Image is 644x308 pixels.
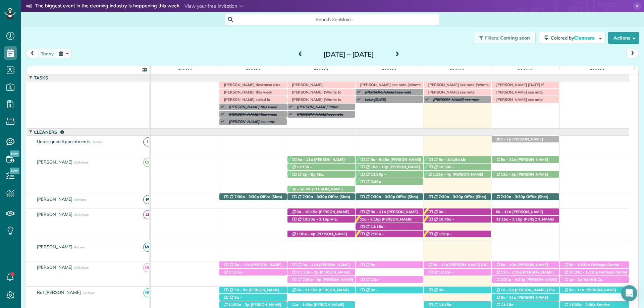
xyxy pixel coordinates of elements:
span: 8a - 11:15a [296,288,318,292]
span: [PERSON_NAME] ([PHONE_NUMBER]) [428,292,472,302]
span: 3 Hours [92,140,102,144]
span: 8a - 11a [500,157,517,162]
div: [STREET_ADDRESS] [287,276,355,283]
span: [PERSON_NAME] ([PHONE_NUMBER]) [564,288,616,297]
div: [STREET_ADDRESS] [219,261,287,268]
span: 8a - 10:15a [438,157,460,162]
span: 8a - 11a [297,157,313,162]
div: [STREET_ADDRESS] [219,269,287,276]
span: 8a - 11a [500,295,517,300]
span: 33.3 Hours [74,213,88,217]
div: [STREET_ADDRESS] [287,231,355,238]
span: CM [143,158,152,167]
span: [DATE] [244,68,261,73]
span: 12p - 3p [500,172,517,177]
button: Colored byCleaners [539,32,605,44]
button: prev [26,49,39,58]
span: 1:30p - 4:30p [428,232,452,241]
span: [PERSON_NAME] ([PHONE_NUMBER]) [291,262,350,272]
span: 1p - 3p [569,277,582,282]
span: [PERSON_NAME]-[PERSON_NAME] ([PHONE_NUMBER], [PHONE_NUMBER]) [291,157,346,176]
span: MC [143,243,152,252]
span: 8a - 11a [234,262,250,267]
div: 11940 [US_STATE] 181 - Fairhope, AL, 36532 [492,193,559,200]
span: Fairhope Dental Associates ([PHONE_NUMBER]) [564,262,621,272]
span: 7:30a - 3:30p [302,194,327,199]
span: 11:15a - 2:45p [428,270,454,279]
span: 0 Hours [74,245,84,249]
span: 11:15a - 1:45p [291,165,312,174]
div: [STREET_ADDRESS] [492,261,559,268]
span: 8a - 10:15a [296,209,318,214]
span: 8a - 11a [496,209,512,214]
span: [PERSON_NAME] ([PHONE_NUMBER]) [291,169,333,179]
h2: [DATE] – [DATE] [307,51,391,58]
span: [PERSON_NAME] ([PHONE_NUMBER]) [360,217,413,226]
span: [PERSON_NAME] ([PHONE_NUMBER]) [223,288,279,297]
div: [STREET_ADDRESS] [560,261,629,268]
span: 11:15a - 2:15p [496,217,523,222]
span: Tooth & Co. ([PHONE_NUMBER]) [564,277,603,287]
span: [PERSON_NAME] see note (Wants to schedule cleaning service for her house) [425,82,489,97]
span: 11:30a - 2:30p [569,302,596,307]
div: [STREET_ADDRESS][PERSON_NAME] [356,164,423,171]
div: [STREET_ADDRESS] [424,164,491,171]
span: ! [143,137,152,146]
span: 11:30a - 2p [297,270,319,274]
span: 8a - 10:30a [569,262,590,267]
span: 12:30p - 2:30p [360,172,386,181]
span: Coming soon [500,35,530,41]
span: [PERSON_NAME] ([PHONE_NUMBER]) [360,267,404,276]
span: 12p - 2:30p [360,277,381,287]
span: Office (Shcs) ([PHONE_NUMBER]) [360,194,419,204]
div: [STREET_ADDRESS] [424,156,491,163]
span: 8a - 11:45a [360,288,378,297]
span: 7a - 8a [500,288,514,292]
div: [STREET_ADDRESS] [356,261,423,268]
span: 10:30a - 1:15p [302,217,329,222]
span: [DATE] [380,68,397,73]
div: [STREET_ADDRESS] [356,171,423,178]
div: [STREET_ADDRESS] [356,178,423,185]
span: Colored by [551,35,597,41]
span: 11:15a - 1:45p [360,224,386,234]
span: [PERSON_NAME] ([PHONE_NUMBER]) [360,292,404,302]
div: 19272 [US_STATE] 181 - Fairhope, AL, 36532 [492,276,559,283]
div: [STREET_ADDRESS] [424,261,491,268]
div: [STREET_ADDRESS] [219,294,287,301]
span: 31.5 Hours [74,161,88,164]
span: 11a - 1:30p [291,302,313,307]
span: [PERSON_NAME] ([PHONE_NUMBER]) [496,262,548,272]
span: 10:45a - 1:15p [428,217,454,226]
span: [PERSON_NAME] [36,244,74,249]
span: [DATE] [312,68,329,73]
div: [STREET_ADDRESS] [287,269,355,276]
span: IA [143,195,152,204]
span: [PERSON_NAME] see note (Turnaround [DATE] @ 122 Worchester) [493,90,543,104]
span: [PERSON_NAME] ([PHONE_NUMBER]) [496,157,548,167]
span: 1:30p - 4p [296,232,316,236]
div: 11940 [US_STATE] 181 - Fairhope, AL, 36532 [356,193,423,200]
span: [PERSON_NAME] ([PHONE_NUMBER]) [360,184,401,193]
span: [PERSON_NAME] [36,159,74,165]
div: [STREET_ADDRESS] [356,156,423,163]
span: [PERSON_NAME] (DC LAWN) ([PHONE_NUMBER], [PHONE_NUMBER]) [496,277,557,292]
span: Filters: [485,35,499,41]
span: [PERSON_NAME] ([PHONE_NUMBER]) [496,172,548,181]
span: [PERSON_NAME] called in (husband got detained. she needs to get his car [DATE]. she was told to w... [221,97,284,121]
div: [STREET_ADDRESS] [356,276,423,283]
span: [PERSON_NAME] ([PHONE_NUMBER]) [360,282,401,291]
span: [PERSON_NAME] ([PHONE_NUMBER]) [360,236,401,246]
span: [PERSON_NAME] this week [225,112,277,117]
span: Office (Shcs) ([PHONE_NUMBER]) [291,194,351,204]
div: [STREET_ADDRESS] [424,287,491,294]
div: 11940 [US_STATE] 181 - Fairhope, AL, 36532 [424,193,491,200]
span: [PERSON_NAME] ([PHONE_NUMBER]) [496,295,548,304]
span: [PERSON_NAME] ([PHONE_NUMBER]) [291,209,350,219]
span: [PERSON_NAME] this week [225,105,277,109]
span: [PERSON_NAME] ([PHONE_NUMBER]) [428,222,470,231]
span: 3p - 5p [291,187,305,191]
span: 7a - 8a [234,288,248,292]
div: [STREET_ADDRESS] [424,208,491,215]
span: 53 Hours [82,291,94,295]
